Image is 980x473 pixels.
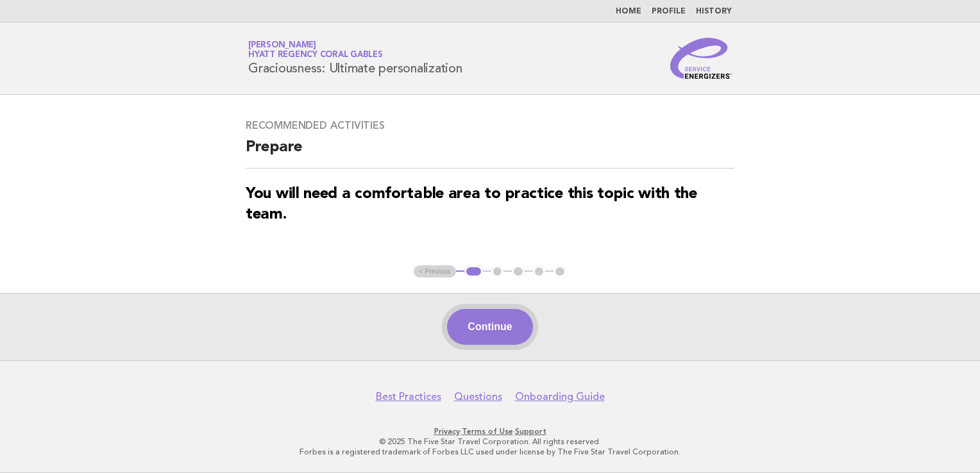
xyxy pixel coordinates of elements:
h2: Prepare [246,137,734,169]
h1: Graciousness: Ultimate personalization [248,42,462,75]
button: Continue [447,309,532,345]
a: Best Practices [376,390,441,403]
a: Home [616,8,641,15]
span: Hyatt Regency Coral Gables [248,51,383,60]
a: Onboarding Guide [515,390,605,403]
a: [PERSON_NAME]Hyatt Regency Coral Gables [248,41,383,59]
p: © 2025 The Five Star Travel Corporation. All rights reserved. [97,436,883,447]
a: Profile [652,8,686,15]
h3: Recommended activities [246,119,734,132]
a: Support [515,427,546,436]
a: Questions [454,390,502,403]
p: · · [97,426,883,436]
a: History [696,8,732,15]
button: 1 [464,265,483,278]
a: Privacy [434,427,460,436]
strong: You will need a comfortable area to practice this topic with the team. [246,187,697,222]
a: Terms of Use [462,427,513,436]
p: Forbes is a registered trademark of Forbes LLC used under license by The Five Star Travel Corpora... [97,447,883,457]
img: Service Energizers [670,38,732,79]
